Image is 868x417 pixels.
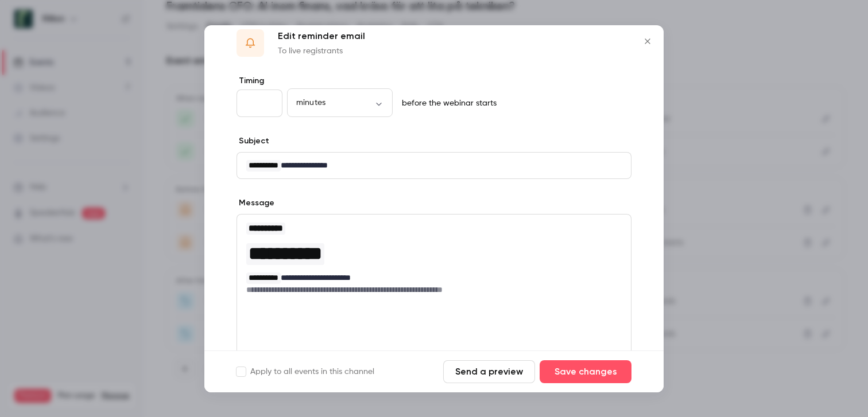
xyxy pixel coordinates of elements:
[237,366,374,377] label: Apply to all events in this channel
[287,97,393,108] div: minutes
[397,98,497,109] p: before the webinar starts
[237,153,631,178] div: editor
[237,75,631,87] label: Timing
[237,135,269,147] label: Subject
[237,197,274,209] label: Message
[540,360,631,383] button: Save changes
[278,29,365,43] p: Edit reminder email
[636,30,659,53] button: Close
[278,45,365,57] p: To live registrants
[443,360,535,383] button: Send a preview
[237,215,631,302] div: editor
